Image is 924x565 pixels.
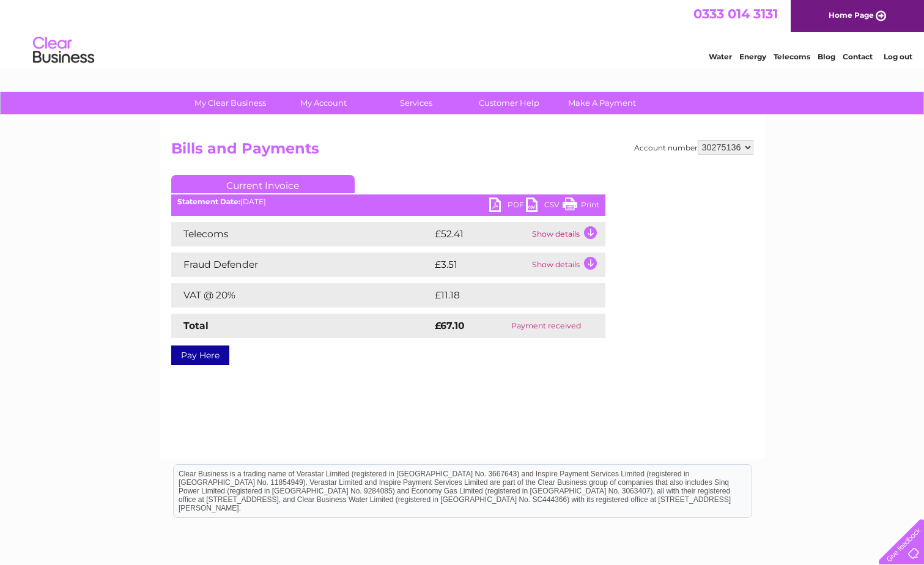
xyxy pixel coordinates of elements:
[774,52,810,61] a: Telecoms
[32,32,95,69] img: logo.png
[183,320,209,331] strong: Total
[171,175,355,193] a: Current Invoice
[171,283,432,308] td: VAT @ 20%
[739,52,766,61] a: Energy
[171,345,229,365] a: Pay Here
[366,92,467,114] a: Services
[171,198,605,206] div: [DATE]
[432,222,529,246] td: £52.41
[634,140,753,155] div: Account number
[432,283,577,308] td: £11.18
[171,140,753,163] h2: Bills and Payments
[432,253,529,277] td: £3.51
[177,197,240,206] b: Statement Date:
[529,253,605,277] td: Show details
[435,320,465,331] strong: £67.10
[843,52,873,61] a: Contact
[693,6,778,21] a: 0333 014 3131
[709,52,732,61] a: Water
[174,7,752,59] div: Clear Business is a trading name of Verastar Limited (registered in [GEOGRAPHIC_DATA] No. 3667643...
[884,52,912,61] a: Log out
[171,222,432,246] td: Telecoms
[459,92,560,114] a: Customer Help
[529,222,605,246] td: Show details
[563,198,599,215] a: Print
[489,198,526,215] a: PDF
[552,92,652,114] a: Make A Payment
[487,314,605,338] td: Payment received
[171,253,432,277] td: Fraud Defender
[818,52,835,61] a: Blog
[526,198,563,215] a: CSV
[273,92,374,114] a: My Account
[180,92,281,114] a: My Clear Business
